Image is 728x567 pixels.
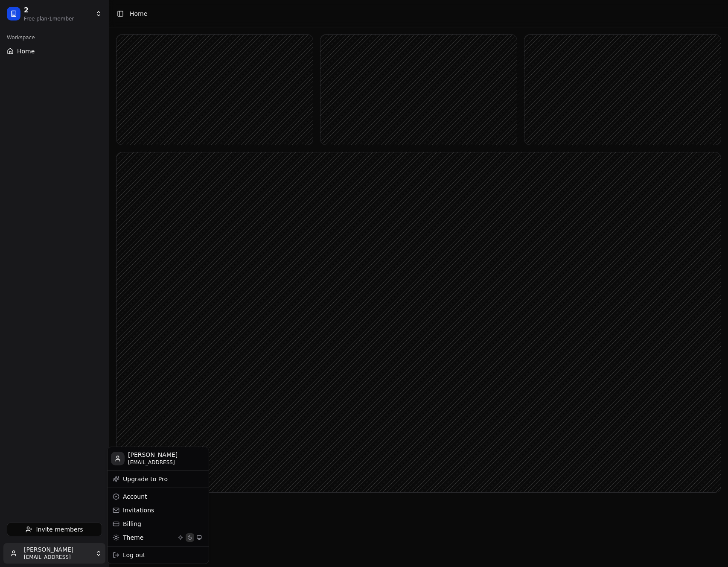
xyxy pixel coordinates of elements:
button: Activer le mode clair [176,533,185,542]
span: [PERSON_NAME] [128,451,205,459]
button: Activer le mode sombre [186,533,194,542]
div: Invitations [109,503,207,517]
button: Utiliser les préférences système [195,533,204,542]
div: Log out [109,548,207,562]
div: Upgrade to Pro [109,472,207,486]
div: Billing [109,517,207,531]
span: Theme [123,533,173,542]
div: Account [109,490,207,503]
span: [EMAIL_ADDRESS] [128,459,205,466]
